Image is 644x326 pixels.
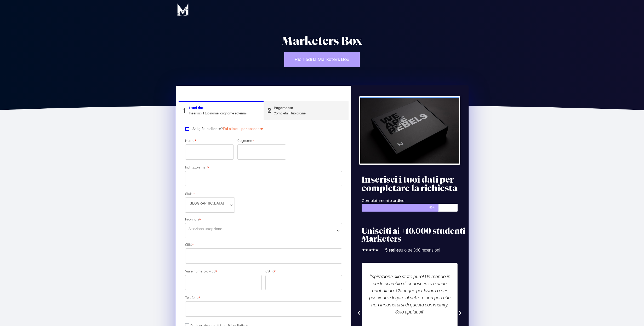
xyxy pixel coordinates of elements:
[237,139,286,142] label: Cognome
[185,166,342,169] label: Indirizzo email
[365,247,368,253] i: ★
[189,111,247,116] div: Inserisci il tuo nome, cognome ed email
[362,175,465,193] h2: Inserisci i tuoi dati per completare la richiesta
[356,310,362,316] div: Previous slide
[185,223,342,238] span: Provincia
[368,247,372,253] i: ★
[458,310,463,316] div: Next slide
[183,106,186,116] div: 1
[185,243,342,246] label: Città
[223,127,263,131] a: Fai clic qui per accedere
[264,101,349,120] a: 2PagamentoCompleta il tuo ordine
[185,296,342,299] label: Telefono
[265,270,342,273] label: C.A.P.
[274,105,306,111] div: Pagamento
[185,123,342,133] div: Sei già un cliente?
[362,247,365,253] i: ★
[179,101,264,120] a: 1I tuoi datiInserisci il tuo nome, cognome ed email
[267,106,271,116] div: 2
[284,52,360,67] a: Richiedi la Marketers Box
[362,199,404,203] span: Completamento ordine
[362,227,465,243] h2: Unisciti ai +10.000 studenti Marketers
[295,57,349,62] span: Richiedi la Marketers Box
[228,35,416,47] h2: Marketers Box
[367,273,452,315] p: "Ispirazione allo stato puro! Un mondo in cui lo scambio di conoscenza è pane quotidiano. Chiunqu...
[185,197,235,213] span: Stato
[185,270,262,273] label: Via e numero civico
[362,247,379,253] div: 5/5
[185,192,235,195] label: Stato
[372,247,375,253] i: ★
[189,226,224,232] span: Seleziona un'opzione…
[185,139,234,142] label: Nome
[274,111,306,116] div: Completa il tuo ordine
[189,201,232,206] span: Italia
[375,247,379,253] i: ★
[429,204,438,212] span: 80%
[189,105,247,111] div: I tuoi dati
[185,218,342,221] label: Provincia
